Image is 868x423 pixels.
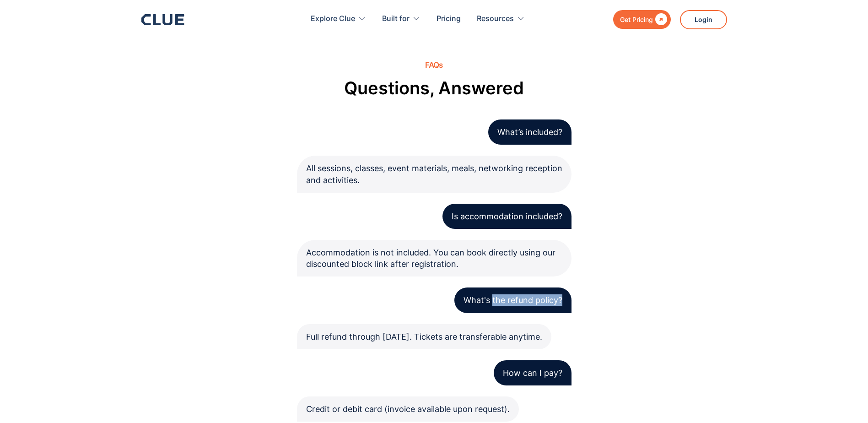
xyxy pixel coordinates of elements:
div: What's the refund policy? [454,287,571,313]
div: Explore Clue [311,5,355,33]
div: Full refund through [DATE]. Tickets are transferable anytime. [297,324,551,349]
div: Credit or debit card (invoice available upon request). [297,396,519,422]
div: Explore Clue [311,5,366,33]
a: Pricing [437,5,461,33]
div: Resources [477,5,525,33]
h3: Questions, Answered [344,77,524,99]
a: Login [680,10,727,29]
div: Get Pricing [620,14,653,25]
h2: FAQs [425,61,442,70]
div: Accommodation is not included. You can book directly using our discounted block link after regist... [297,240,571,277]
div: What’s included? [488,119,571,145]
div: How can I pay? [494,360,571,385]
div: Resources [477,5,514,33]
div: Built for [382,5,410,33]
div:  [653,14,667,25]
div: Built for [382,5,421,33]
div: All sessions, classes, event materials, meals, networking reception and activities. [297,156,571,192]
a: Get Pricing [613,10,671,29]
div: Is accommodation included? [442,204,571,229]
